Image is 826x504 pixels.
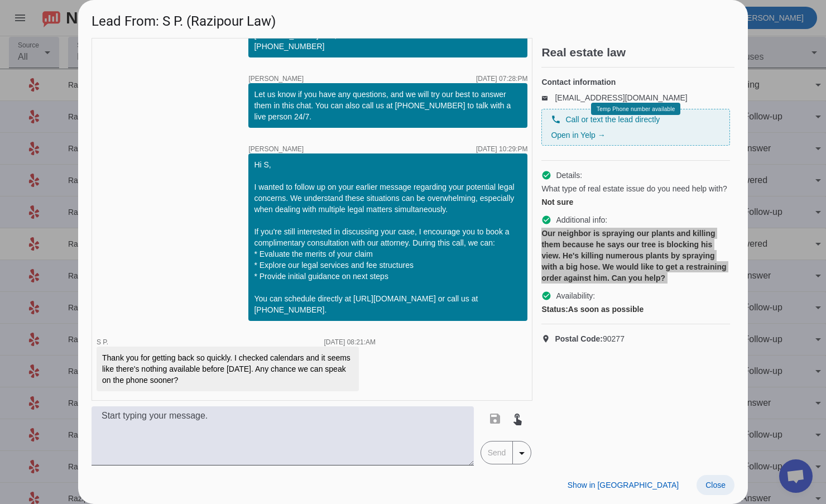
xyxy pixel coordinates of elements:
strong: Postal Code: [555,334,603,343]
mat-icon: arrow_drop_down [515,447,529,460]
span: Availability: [556,290,595,301]
span: Temp Phone number available [597,106,675,112]
button: Show in [GEOGRAPHIC_DATA] [559,475,688,495]
mat-icon: check_circle [541,215,551,225]
mat-icon: check_circle [541,291,551,301]
span: 90277 [555,333,625,344]
span: What type of real estate issue do you need help with? [541,183,727,194]
div: [DATE] 07:28:PM [476,75,527,82]
span: Details: [556,170,582,181]
span: [PERSON_NAME] [248,75,304,82]
mat-icon: phone [551,114,561,124]
div: Our neighbor is spraying our plants and killing them because he says our tree is blocking his vie... [541,228,730,284]
span: S P. [97,338,108,346]
h4: Contact information [541,76,730,88]
div: Not sure [541,196,730,208]
span: Call or text the lead directly [565,114,660,125]
span: [PERSON_NAME] [248,146,304,152]
span: Close [705,481,726,489]
div: As soon as possible [541,304,730,315]
mat-icon: touch_app [511,412,524,425]
div: [DATE] 08:21:AM [324,339,376,345]
button: Close [697,475,734,495]
a: [EMAIL_ADDRESS][DOMAIN_NAME] [555,93,687,102]
div: Hi S, I wanted to follow up on your earlier message regarding your potential legal concerns. We u... [254,159,522,315]
span: Show in [GEOGRAPHIC_DATA] [568,481,679,489]
div: Thank you for getting back so quickly. I checked calendars and it seems like there's nothing avai... [102,352,353,386]
div: [DATE] 10:29:PM [476,146,527,152]
a: Open in Yelp → [551,131,605,140]
mat-icon: email [541,95,555,100]
mat-icon: location_on [541,334,555,343]
div: Let us know if you have any questions, and we will try our best to answer them in this chat. You ... [254,89,522,122]
mat-icon: check_circle [541,170,551,180]
strong: Status: [541,305,568,314]
h2: Real estate law [541,47,734,58]
span: Additional info: [556,214,607,225]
